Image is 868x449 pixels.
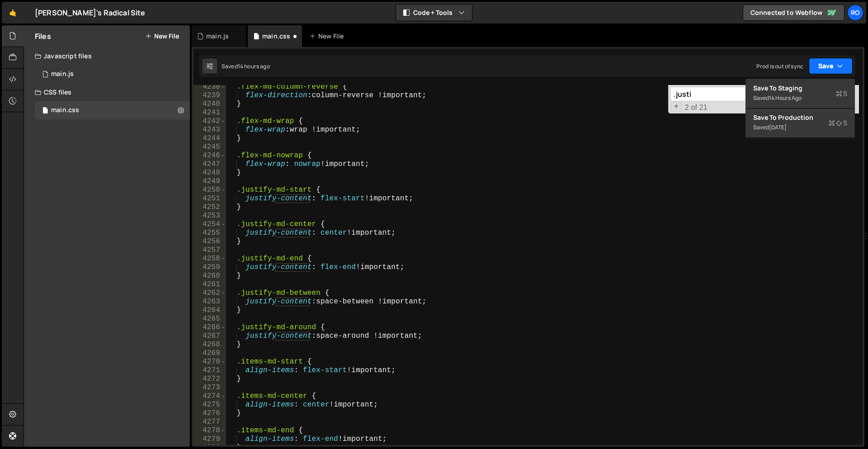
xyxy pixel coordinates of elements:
div: Saved [222,62,270,70]
div: 4243 [193,126,226,134]
div: 4238 [193,83,226,91]
div: 4263 [193,298,226,306]
span: S [829,118,847,128]
button: New File [145,33,179,40]
div: 4241 [193,109,226,117]
div: 16726/45739.css [35,101,190,119]
div: 4242 [193,117,226,126]
div: Saved [753,93,847,104]
div: 4270 [193,358,226,366]
div: 4267 [193,332,226,340]
div: 4244 [193,134,226,143]
div: 4245 [193,143,226,151]
button: Code + Tools [396,5,472,21]
div: 4240 [193,100,226,109]
div: CSS files [24,83,190,101]
div: 4279 [193,435,226,444]
div: 4251 [193,194,226,203]
div: Save to Staging [753,84,847,93]
div: 4275 [193,401,226,409]
div: Prod is out of sync [756,62,803,70]
div: 16726/45737.js [35,65,190,83]
div: 4260 [193,272,226,280]
div: 4249 [193,177,226,186]
div: 4276 [193,409,226,418]
div: main.js [51,70,74,78]
div: Javascript files [24,47,190,65]
div: 4253 [193,212,226,220]
div: main.css [262,32,290,41]
div: Save to Production [753,113,847,122]
div: Saved [753,122,847,133]
div: 4247 [193,160,226,169]
a: 🤙 [2,2,24,24]
div: 4257 [193,246,226,255]
div: main.css [51,106,79,114]
div: 14 hours ago [238,62,270,70]
div: 4258 [193,255,226,263]
div: 4261 [193,280,226,289]
div: 4272 [193,375,226,383]
div: 4252 [193,203,226,212]
div: 4277 [193,418,226,426]
div: 4248 [193,169,226,177]
div: 4266 [193,323,226,332]
span: Toggle Replace mode [671,102,681,112]
div: 14 hours ago [769,94,802,102]
span: 2 of 21 [681,103,711,112]
div: 4265 [193,315,226,323]
button: Save to StagingS Saved14 hours ago [746,79,854,109]
div: main.js [206,32,229,41]
div: Code + Tools [745,79,855,138]
div: 4268 [193,340,226,349]
button: Save [809,58,853,74]
div: 4274 [193,392,226,401]
div: [DATE] [769,123,787,131]
div: 4254 [193,220,226,229]
span: S [836,89,847,98]
div: 4256 [193,237,226,246]
a: Connected to Webflow [743,5,844,21]
button: Save to ProductionS Saved[DATE] [746,109,854,138]
div: 4264 [193,306,226,315]
div: 4273 [193,383,226,392]
div: 4259 [193,263,226,272]
div: 4239 [193,91,226,100]
div: 4255 [193,229,226,237]
div: New File [309,32,347,41]
div: 4278 [193,426,226,435]
input: Search for [670,87,799,101]
div: [PERSON_NAME]'s Radical Site [35,7,145,18]
div: 4271 [193,366,226,375]
h2: Files [35,31,51,41]
div: 4250 [193,186,226,194]
div: 4246 [193,151,226,160]
div: 4269 [193,349,226,358]
a: Ro [847,5,863,21]
div: 4262 [193,289,226,298]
